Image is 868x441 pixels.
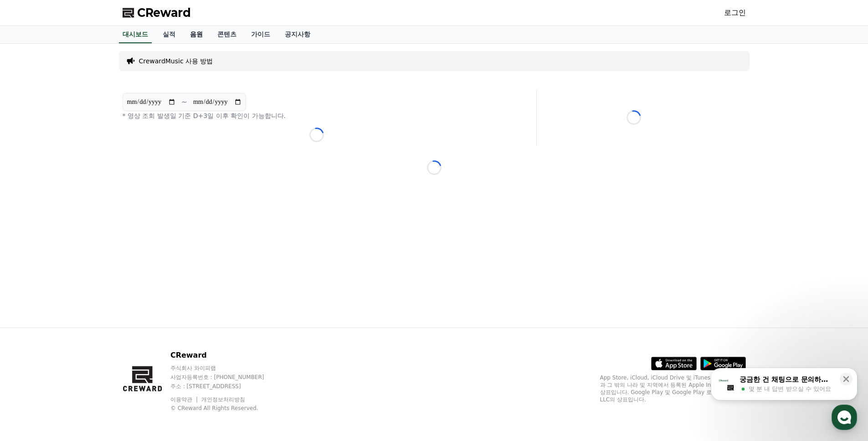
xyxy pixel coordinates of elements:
[170,374,282,381] p: 사업자등록번호 : [PHONE_NUMBER]
[137,5,191,20] span: CReward
[155,26,183,43] a: 실적
[170,364,282,372] p: 주식회사 와이피랩
[123,5,191,20] a: CReward
[170,396,199,403] a: 이용약관
[123,111,511,120] p: * 영상 조회 발생일 기준 D+3일 이후 확인이 가능합니다.
[170,405,282,412] p: © CReward All Rights Reserved.
[244,26,277,43] a: 가이드
[141,303,152,310] span: 설정
[3,289,60,312] a: 홈
[119,26,152,43] a: 대시보드
[724,7,746,18] a: 로그인
[210,26,244,43] a: 콘텐츠
[60,289,118,312] a: 대화
[201,396,245,403] a: 개인정보처리방침
[170,383,282,390] p: 주소 : [STREET_ADDRESS]
[83,303,94,310] span: 대화
[170,350,282,361] p: CReward
[181,97,187,108] p: ~
[183,26,210,43] a: 음원
[29,303,34,310] span: 홈
[600,374,746,403] p: App Store, iCloud, iCloud Drive 및 iTunes Store는 미국과 그 밖의 나라 및 지역에서 등록된 Apple Inc.의 서비스 상표입니다. Goo...
[277,26,318,43] a: 공지사항
[139,56,213,66] a: CrewardMusic 사용 방법
[118,289,175,312] a: 설정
